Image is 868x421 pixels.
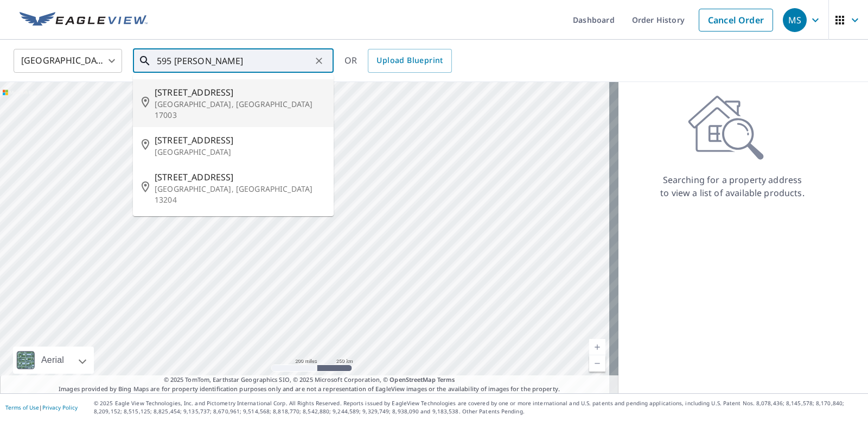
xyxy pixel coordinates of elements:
p: [GEOGRAPHIC_DATA], [GEOGRAPHIC_DATA] 17003 [155,99,325,121]
button: Clear [311,53,327,68]
img: EV Logo [20,12,148,28]
a: OpenStreetMap [390,375,435,384]
a: Current Level 5, Zoom In [589,339,605,355]
div: OR [344,49,452,73]
p: © 2025 Eagle View Technologies, Inc. and Pictometry International Corp. All Rights Reserved. Repo... [94,399,863,416]
a: Current Level 5, Zoom Out [589,355,605,372]
div: MS [783,8,807,32]
input: Search by address or latitude-longitude [157,46,311,76]
div: Aerial [13,347,94,374]
a: Upload Blueprint [368,49,451,73]
span: [STREET_ADDRESS] [155,171,325,184]
p: Searching for a property address to view a list of available products. [660,173,805,199]
a: Cancel Order [699,9,773,32]
div: [GEOGRAPHIC_DATA] [14,46,122,76]
p: | [5,404,78,411]
p: [GEOGRAPHIC_DATA] [155,147,325,158]
a: Terms [437,375,455,384]
p: [GEOGRAPHIC_DATA], [GEOGRAPHIC_DATA] 13204 [155,184,325,205]
span: Upload Blueprint [376,54,443,67]
a: Terms of Use [5,404,39,411]
span: [STREET_ADDRESS] [155,134,325,147]
div: Aerial [38,347,67,374]
span: © 2025 TomTom, Earthstar Geographics SIO, © 2025 Microsoft Corporation, © [164,375,455,385]
span: [STREET_ADDRESS] [155,86,325,99]
a: Privacy Policy [42,404,78,411]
